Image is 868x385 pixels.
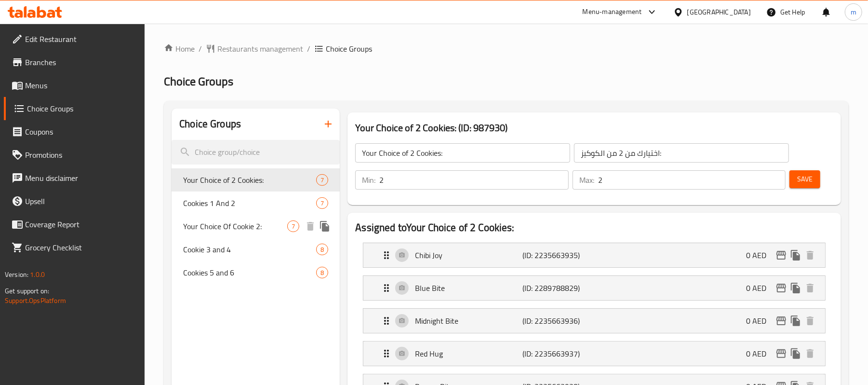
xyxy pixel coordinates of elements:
[164,43,195,55] a: Home
[523,348,595,359] p: (ID: 2235663937)
[774,346,788,361] button: edit
[4,143,145,166] a: Promotions
[172,215,340,238] div: Your Choice Of Cookie 2:7deleteduplicate
[523,249,595,261] p: (ID: 2235663935)
[4,236,145,259] a: Grocery Checklist
[746,315,774,327] p: 0 AED
[851,7,856,17] span: m
[25,242,137,253] span: Grocery Checklist
[523,282,595,294] p: (ID: 2289788829)
[746,348,774,359] p: 0 AED
[317,245,328,254] span: 8
[797,173,813,185] span: Save
[5,285,49,297] span: Get support on:
[316,174,328,186] div: Choices
[788,346,803,361] button: duplicate
[746,282,774,294] p: 0 AED
[355,337,833,370] li: Expand
[4,27,145,51] a: Edit Restaurant
[25,126,137,137] span: Coupons
[183,197,316,209] span: Cookies 1 And 2
[355,239,833,272] li: Expand
[5,268,28,281] span: Version:
[363,276,825,300] div: Expand
[4,190,145,213] a: Upsell
[788,248,803,262] button: duplicate
[164,43,849,55] nav: breadcrumb
[317,268,328,277] span: 8
[25,172,137,184] span: Menu disclaimer
[317,176,328,185] span: 7
[206,43,303,55] a: Restaurants management
[288,222,299,231] span: 7
[4,120,145,143] a: Coupons
[287,220,299,232] div: Choices
[307,43,310,55] li: /
[172,168,340,192] div: Your Choice of 2 Cookies:7
[183,244,316,255] span: Cookie 3 and 4
[355,120,833,136] h3: Your Choice of 2 Cookies: (ID: 987930)
[30,268,45,281] span: 1.0.0
[316,267,328,278] div: Choices
[355,220,833,235] h2: Assigned to Your Choice of 2 Cookies:
[362,174,375,186] p: Min:
[415,315,522,327] p: Midnight Bite
[183,220,287,232] span: Your Choice Of Cookie 2:
[25,33,137,45] span: Edit Restaurant
[774,281,788,295] button: edit
[25,195,137,207] span: Upsell
[579,174,594,186] p: Max:
[326,43,372,55] span: Choice Groups
[4,166,145,190] a: Menu disclaimer
[746,249,774,261] p: 0 AED
[172,238,340,261] div: Cookie 3 and 48
[363,309,825,333] div: Expand
[803,346,817,361] button: delete
[803,248,817,262] button: delete
[415,348,522,359] p: Red Hug
[172,261,340,284] div: Cookies 5 and 68
[803,281,817,295] button: delete
[5,294,66,307] a: Support.OpsPlatform
[803,314,817,328] button: delete
[4,97,145,120] a: Choice Groups
[179,117,241,131] h2: Choice Groups
[583,6,642,18] div: Menu-management
[355,304,833,337] li: Expand
[25,149,137,161] span: Promotions
[25,56,137,68] span: Branches
[415,249,522,261] p: Chibi Joy
[172,192,340,215] div: Cookies 1 And 27
[303,219,318,234] button: delete
[4,51,145,74] a: Branches
[317,199,328,208] span: 7
[415,282,522,294] p: Blue Bite
[164,70,233,92] span: Choice Groups
[183,267,316,278] span: Cookies 5 and 6
[788,314,803,328] button: duplicate
[25,80,137,91] span: Menus
[363,342,825,366] div: Expand
[4,213,145,236] a: Coverage Report
[217,43,303,55] span: Restaurants management
[523,315,595,327] p: (ID: 2235663936)
[363,243,825,267] div: Expand
[788,281,803,295] button: duplicate
[199,43,202,55] li: /
[687,7,751,17] div: [GEOGRAPHIC_DATA]
[774,248,788,262] button: edit
[318,219,332,234] button: duplicate
[774,314,788,328] button: edit
[355,272,833,304] li: Expand
[27,103,137,114] span: Choice Groups
[316,197,328,209] div: Choices
[172,140,340,165] input: search
[25,219,137,230] span: Coverage Report
[4,74,145,97] a: Menus
[316,244,328,255] div: Choices
[183,174,316,186] span: Your Choice of 2 Cookies:
[789,170,820,188] button: Save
